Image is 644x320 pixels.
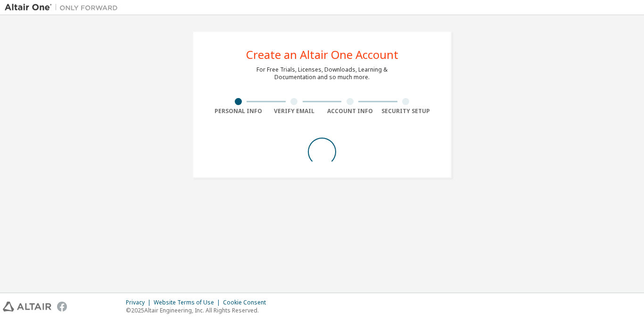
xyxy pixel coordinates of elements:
[5,3,123,12] img: Altair One
[57,302,67,312] img: facebook.svg
[3,302,51,312] img: altair_logo.svg
[126,306,272,314] p: © 2025 Altair Engineering, Inc. All Rights Reserved.
[246,49,398,60] div: Create an Altair One Account
[210,107,266,115] div: Personal Info
[378,107,434,115] div: Security Setup
[126,299,154,306] div: Privacy
[322,107,378,115] div: Account Info
[256,66,388,81] div: For Free Trials, Licenses, Downloads, Learning & Documentation and so much more.
[266,107,322,115] div: Verify Email
[223,299,272,306] div: Cookie Consent
[154,299,223,306] div: Website Terms of Use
